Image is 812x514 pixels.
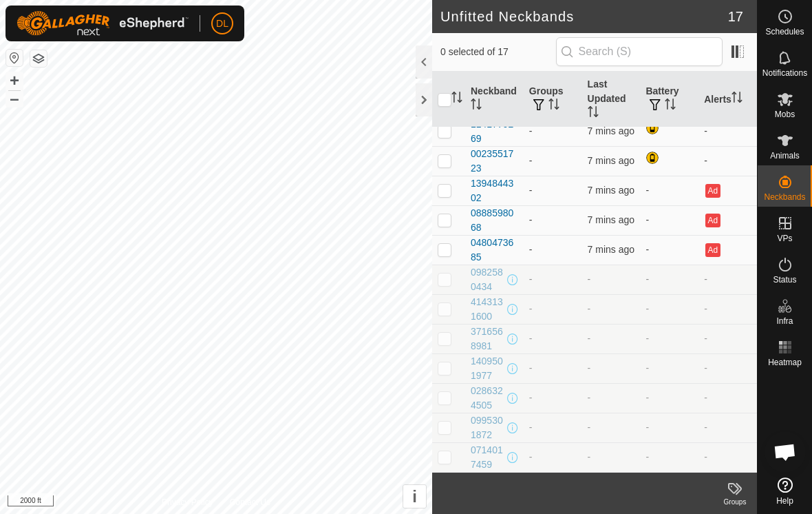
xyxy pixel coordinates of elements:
div: 0888598068 [471,206,518,235]
a: Help [758,472,812,511]
button: – [6,90,23,107]
span: - [588,303,591,314]
span: - [588,362,591,373]
span: Infra [776,317,793,325]
div: 0480473685 [471,236,518,265]
span: Help [776,497,793,505]
td: - [698,353,757,383]
td: - [698,413,757,442]
div: 0995301872 [471,413,504,442]
div: 3716568981 [471,325,504,353]
span: Mobs [775,110,795,119]
th: Neckband [465,72,524,127]
td: - [698,265,757,294]
span: 25 Sep 2025 at 9:46 am [588,155,634,166]
div: 4143131600 [471,295,504,324]
div: 1394844302 [471,176,518,205]
div: 0286324505 [471,384,504,413]
td: - [698,442,757,472]
button: + [6,72,23,89]
button: Ad [705,184,720,198]
th: Battery [640,72,698,127]
td: - [640,353,698,383]
button: Ad [705,214,720,227]
td: - [640,235,698,265]
a: Contact Us [230,496,270,508]
td: - [524,324,582,353]
span: VPs [777,234,792,243]
span: Neckbands [764,193,805,201]
a: Privacy Policy [162,496,213,508]
div: 1409501977 [471,354,504,383]
span: Status [773,276,796,284]
th: Alerts [698,72,757,127]
th: Groups [524,72,582,127]
td: - [640,176,698,205]
p-sorticon: Activate to sort [451,94,462,105]
td: - [524,116,582,146]
td: - [524,383,582,413]
th: Last Updated [582,72,641,127]
div: 0023551723 [471,147,518,176]
td: - [640,383,698,413]
div: 0714017459 [471,443,504,472]
td: - [698,324,757,353]
span: - [588,422,591,433]
span: i [412,487,417,506]
p-sorticon: Activate to sort [665,101,676,112]
span: Heatmap [768,358,802,367]
span: 17 [728,6,743,27]
p-sorticon: Activate to sort [731,94,742,105]
span: - [588,333,591,344]
div: Open chat [765,431,806,473]
span: Schedules [765,28,804,36]
td: - [524,265,582,294]
span: Animals [770,152,800,160]
td: - [698,146,757,176]
td: - [640,413,698,442]
span: 25 Sep 2025 at 9:45 am [588,185,634,196]
td: - [698,294,757,324]
td: - [640,205,698,235]
td: - [698,116,757,146]
img: Gallagher Logo [17,11,189,36]
div: Groups [713,497,757,507]
span: 25 Sep 2025 at 9:45 am [588,244,634,255]
span: - [588,392,591,403]
td: - [524,176,582,205]
td: - [640,442,698,472]
p-sorticon: Activate to sort [588,108,599,119]
td: - [524,146,582,176]
span: 25 Sep 2025 at 9:46 am [588,125,634,136]
div: 0982580434 [471,265,504,294]
td: - [524,294,582,324]
button: Ad [705,243,720,257]
span: - [588,451,591,462]
span: DL [216,17,228,31]
td: - [524,205,582,235]
td: - [524,413,582,442]
p-sorticon: Activate to sort [471,101,482,112]
td: - [524,442,582,472]
td: - [640,324,698,353]
button: Reset Map [6,50,23,66]
button: i [403,485,426,508]
span: 25 Sep 2025 at 9:45 am [588,214,634,225]
td: - [640,294,698,324]
td: - [524,235,582,265]
td: - [698,383,757,413]
button: Map Layers [30,50,47,67]
td: - [524,353,582,383]
input: Search (S) [556,37,723,66]
p-sorticon: Activate to sort [548,101,559,112]
div: 1141779269 [471,117,518,146]
span: 0 selected of 17 [440,45,556,59]
span: Notifications [762,69,807,77]
h2: Unfitted Neckbands [440,8,728,25]
span: - [588,274,591,285]
td: - [640,265,698,294]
